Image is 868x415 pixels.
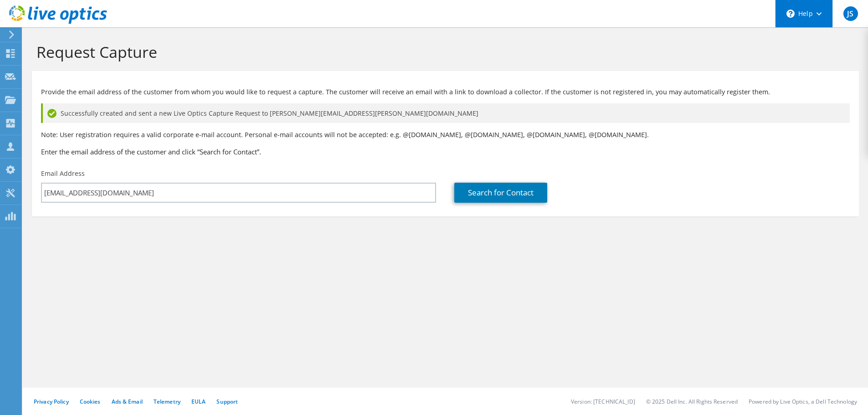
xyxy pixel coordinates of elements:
li: © 2025 Dell Inc. All Rights Reserved [646,398,738,405]
span: Successfully created and sent a new Live Optics Capture Request to [PERSON_NAME][EMAIL_ADDRESS][P... [61,108,478,118]
li: Version: [TECHNICAL_ID] [571,398,635,405]
a: Support [216,398,238,405]
p: Note: User registration requires a valid corporate e-mail account. Personal e-mail accounts will ... [41,130,850,140]
svg: \n [786,10,795,18]
span: JS [843,6,858,21]
a: Privacy Policy [34,398,69,405]
h3: Enter the email address of the customer and click “Search for Contact”. [41,147,850,157]
a: Search for Contact [454,183,547,203]
li: Powered by Live Optics, a Dell Technology [749,398,857,405]
a: Ads & Email [112,398,143,405]
p: Provide the email address of the customer from whom you would like to request a capture. The cust... [41,87,850,97]
label: Email Address [41,169,85,178]
a: Telemetry [154,398,180,405]
h1: Request Capture [36,42,850,61]
a: Cookies [80,398,101,405]
a: EULA [191,398,205,405]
